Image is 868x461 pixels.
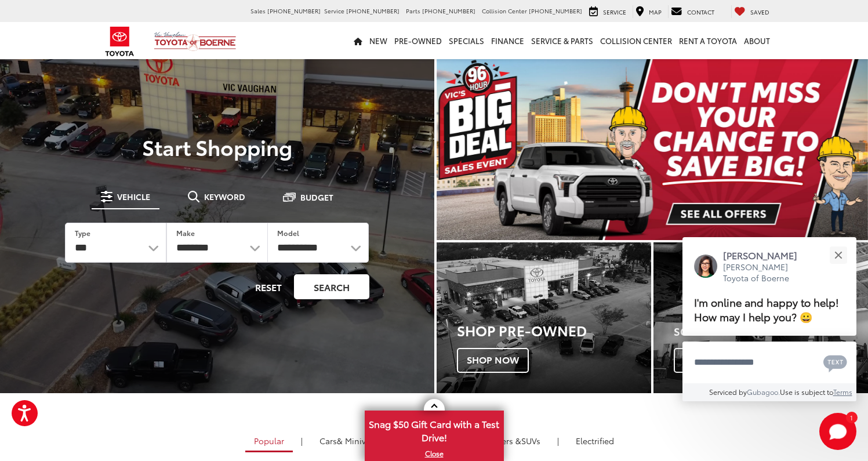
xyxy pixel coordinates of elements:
[750,8,769,16] span: Saved
[457,322,651,337] h3: Shop Pre-Owned
[350,22,366,59] a: Home
[633,5,664,18] a: Map
[833,387,852,397] a: Terms
[311,431,384,451] a: Cars
[687,8,714,16] span: Contact
[603,8,626,16] span: Service
[567,431,623,451] a: Electrified
[723,249,809,262] p: [PERSON_NAME]
[245,431,293,452] a: Popular
[445,22,488,59] a: Specials
[850,415,853,420] span: 1
[653,242,868,393] a: Schedule Service Schedule Now
[723,262,809,284] p: [PERSON_NAME] Toyota of Boerne
[740,22,773,59] a: About
[437,242,651,393] a: Shop Pre-Owned Shop Now
[747,387,780,397] a: Gubagoo.
[324,6,344,15] span: Service
[75,228,90,238] label: Type
[668,5,717,18] a: Contact
[298,435,306,447] li: |
[674,348,768,372] span: Schedule Now
[204,193,245,201] span: Keyword
[675,22,740,59] a: Rent a Toyota
[709,387,747,397] span: Serviced by
[277,228,299,238] label: Model
[823,354,847,372] svg: Text
[117,193,150,201] span: Vehicle
[819,413,856,450] button: Toggle Chat Window
[337,435,376,447] span: & Minivan
[437,242,651,393] div: Toyota
[597,22,675,59] a: Collision Center
[422,6,475,15] span: [PHONE_NUMBER]
[49,135,386,158] p: Start Shopping
[488,22,528,59] a: Finance
[674,326,868,337] h4: Schedule Service
[820,349,851,375] button: Chat with SMS
[731,5,772,18] a: My Saved Vehicles
[694,295,839,324] span: I'm online and happy to help! How may I help you? 😀
[528,22,597,59] a: Service & Parts: Opens in a new tab
[98,23,141,60] img: Toyota
[819,413,856,450] svg: Start Chat
[682,237,856,401] div: Close[PERSON_NAME][PERSON_NAME] Toyota of BoerneI'm online and happy to help! How may I help you?...
[245,274,292,299] button: Reset
[457,348,529,372] span: Shop Now
[649,8,662,16] span: Map
[300,193,333,201] span: Budget
[154,31,237,52] img: Vic Vaughan Toyota of Boerne
[366,22,391,59] a: New
[586,5,629,18] a: Service
[529,6,582,15] span: [PHONE_NUMBER]
[176,228,195,238] label: Make
[554,435,562,447] li: |
[294,274,369,299] button: Search
[653,242,868,393] div: Toyota
[250,6,266,15] span: Sales
[482,6,527,15] span: Collision Center
[826,243,851,268] button: Close
[462,431,549,451] a: SUVs
[366,412,503,447] span: Snag $50 Gift Card with a Test Drive!
[267,6,321,15] span: [PHONE_NUMBER]
[682,342,856,383] textarea: Type your message
[406,6,420,15] span: Parts
[391,22,445,59] a: Pre-Owned
[780,387,833,397] span: Use is subject to
[346,6,400,15] span: [PHONE_NUMBER]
